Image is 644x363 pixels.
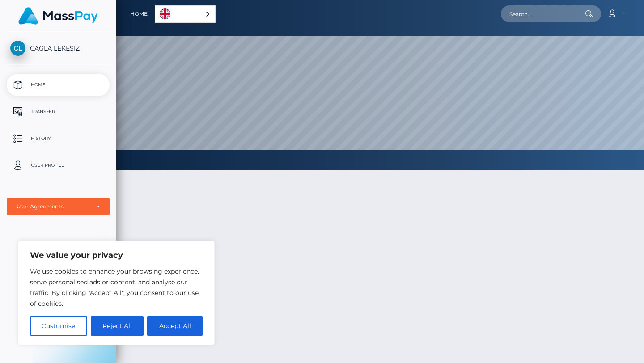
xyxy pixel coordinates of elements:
[18,7,98,25] img: MassPay
[155,6,215,22] a: English
[30,316,87,336] button: Customise
[155,5,216,23] div: Language
[7,101,110,123] a: Transfer
[130,4,148,23] a: Home
[30,266,203,309] p: We use cookies to enhance your browsing experience, serve personalised ads or content, and analys...
[501,5,585,22] input: Search...
[7,198,110,215] button: User Agreements
[10,78,106,92] p: Home
[7,74,110,96] a: Home
[7,154,110,177] a: User Profile
[7,127,110,150] a: History
[10,159,106,172] p: User Profile
[30,250,203,261] p: We value your privacy
[7,44,110,52] span: CAGLA LEKESIZ
[18,241,215,345] div: We value your privacy
[17,203,90,210] div: User Agreements
[155,5,216,23] aside: Language selected: English
[10,132,106,145] p: History
[10,105,106,118] p: Transfer
[91,316,144,336] button: Reject All
[147,316,203,336] button: Accept All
